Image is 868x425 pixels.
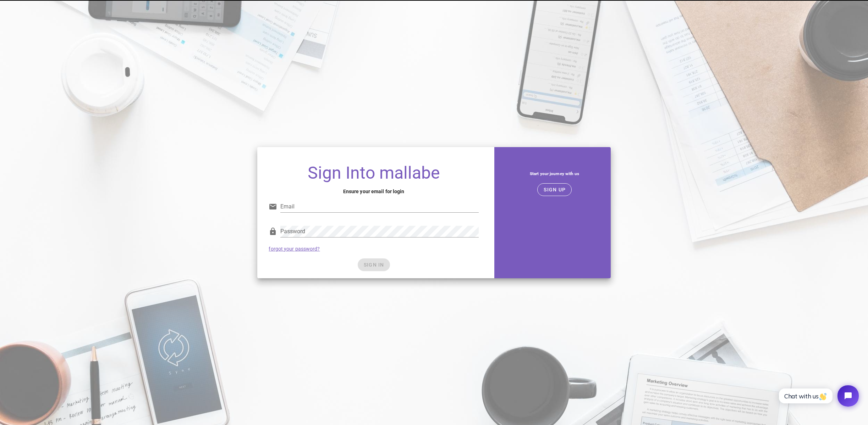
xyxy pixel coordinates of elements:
iframe: Tidio Chat [771,379,865,413]
span: SIGN UP [543,187,566,192]
button: SIGN UP [537,183,572,196]
a: forgot your password? [269,246,320,252]
h5: Start your journey with us [504,170,605,178]
h4: Ensure your email for login [269,188,478,195]
h1: Sign Into mallabe [269,164,478,182]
